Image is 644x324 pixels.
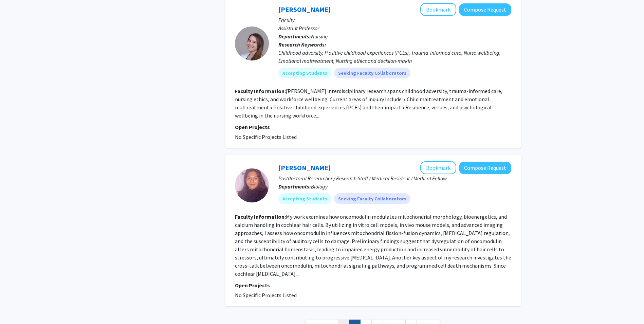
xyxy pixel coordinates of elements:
a: [PERSON_NAME] [278,5,331,14]
div: Childhood adversity, P ositive childhood experiences (PCEs), Trauma-informed care, Nurse wellbein... [278,49,511,65]
fg-read-more: [PERSON_NAME] interdisciplinary research spans childhood adversity, trauma-informed care, nursing... [235,88,502,119]
p: Postdoctoral Researcher / Research Staff / Medical Resident / Medical Fellow [278,174,511,182]
p: Open Projects [235,281,511,289]
span: No Specific Projects Listed [235,133,297,140]
button: Compose Request to Santha Ranganathan [459,162,511,174]
b: Research Keywords: [278,41,326,48]
mat-chip: Seeking Faculty Collaborators [334,193,410,204]
b: Faculty Information: [235,88,286,94]
mat-chip: Accepting Students [278,68,331,78]
button: Compose Request to Brady Franklin [459,3,511,16]
fg-read-more: My work examines how oncomodulin modulates mitochondrial morphology, bioenergetics, and calcium h... [235,213,511,277]
iframe: Chat [5,293,29,319]
b: Departments: [278,33,311,40]
b: Departments: [278,183,311,190]
span: Nursing [311,33,328,40]
p: Assistant Professor [278,24,511,32]
b: Faculty Information: [235,213,286,220]
span: Biology [311,183,328,190]
mat-chip: Seeking Faculty Collaborators [334,68,410,78]
a: [PERSON_NAME] [278,163,331,172]
span: No Specific Projects Listed [235,292,297,299]
mat-chip: Accepting Students [278,193,331,204]
p: Open Projects [235,123,511,131]
button: Add Santha Ranganathan to Bookmarks [420,161,456,174]
button: Add Brady Franklin to Bookmarks [420,3,456,16]
p: Faculty [278,16,511,24]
